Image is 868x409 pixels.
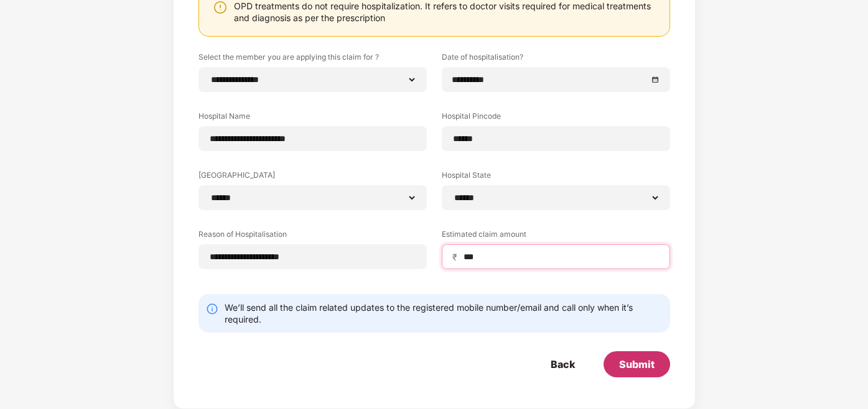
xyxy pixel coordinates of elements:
label: Date of hospitalisation? [442,52,670,67]
div: Submit [619,357,655,371]
div: We’ll send all the claim related updates to the registered mobile number/email and call only when... [225,301,663,325]
label: [GEOGRAPHIC_DATA] [198,170,427,185]
label: Hospital State [442,170,670,185]
div: Back [551,357,575,371]
label: Estimated claim amount [442,229,670,244]
label: Reason of Hospitalisation [198,229,427,244]
label: Select the member you are applying this claim for ? [198,52,427,67]
label: Hospital Pincode [442,111,670,126]
label: Hospital Name [198,111,427,126]
img: svg+xml;base64,PHN2ZyBpZD0iSW5mby0yMHgyMCIgeG1sbnM9Imh0dHA6Ly93d3cudzMub3JnLzIwMDAvc3ZnIiB3aWR0aD... [206,303,218,315]
span: ₹ [452,251,462,263]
